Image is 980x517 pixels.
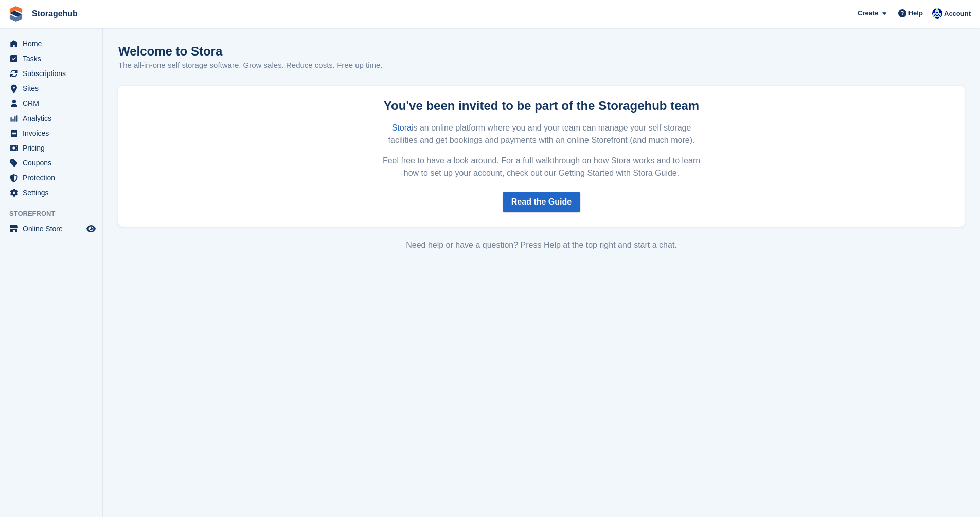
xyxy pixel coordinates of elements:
[5,171,97,185] a: menu
[118,239,965,251] div: Need help or have a question? Press Help at the top right and start a chat.
[5,221,97,236] a: menu
[5,186,97,200] a: menu
[379,155,704,179] p: Feel free to have a look around. For a full walkthrough on how Stora works and to learn how to se...
[23,171,84,185] span: Protection
[5,36,97,51] a: menu
[5,51,97,66] a: menu
[384,99,699,113] strong: You've been invited to be part of the Storagehub team
[23,186,84,200] span: Settings
[23,51,84,66] span: Tasks
[9,209,102,219] span: Storefront
[5,141,97,155] a: menu
[23,111,84,125] span: Analytics
[85,223,97,235] a: Preview store
[379,122,704,146] p: is an online platform where you and your team can manage your self storage facilities and get boo...
[23,156,84,170] span: Coupons
[5,96,97,110] a: menu
[858,8,878,19] span: Create
[28,5,82,22] a: Storagehub
[118,44,383,58] h1: Welcome to Stora
[23,81,84,96] span: Sites
[23,66,84,81] span: Subscriptions
[8,6,24,22] img: stora-icon-8386f47178a22dfd0bd8f6a31ec36ba5ce8667c1dd55bd0f319d3a0aa187defe.svg
[23,141,84,155] span: Pricing
[23,221,84,236] span: Online Store
[503,192,580,212] a: Read the Guide
[5,81,97,96] a: menu
[944,9,971,19] span: Account
[392,123,412,132] a: Stora
[5,66,97,81] a: menu
[23,96,84,110] span: CRM
[5,126,97,140] a: menu
[23,126,84,140] span: Invoices
[5,156,97,170] a: menu
[908,8,923,19] span: Help
[23,36,84,51] span: Home
[5,111,97,125] a: menu
[932,8,942,19] img: Vladimir Osojnik
[118,60,383,71] p: The all-in-one self storage software. Grow sales. Reduce costs. Free up time.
